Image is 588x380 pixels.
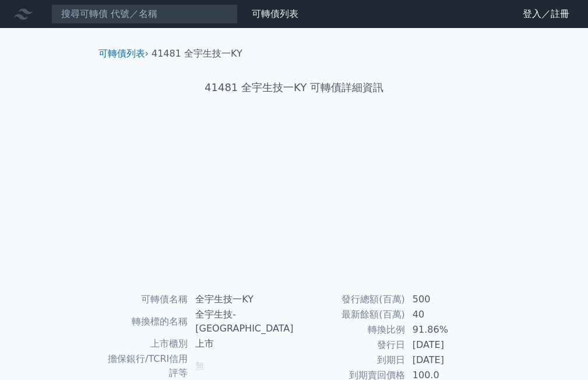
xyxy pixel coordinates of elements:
td: 轉換比例 [294,322,406,337]
li: › [98,47,149,61]
td: 發行日 [294,337,406,353]
li: 41481 全宇生技一KY [152,47,242,61]
a: 可轉債列表 [252,8,298,19]
td: 可轉債名稱 [103,292,189,307]
td: [DATE] [406,337,485,353]
span: 無 [195,360,205,371]
td: 500 [406,292,485,307]
td: 40 [406,307,485,322]
td: 上市櫃別 [103,336,189,351]
td: 到期日 [294,353,406,368]
td: 上市 [188,336,294,351]
td: 發行總額(百萬) [294,292,406,307]
a: 可轉債列表 [98,48,145,59]
td: [DATE] [406,353,485,368]
input: 搜尋可轉債 代號／名稱 [51,4,238,24]
td: 全宇生技一KY [188,292,294,307]
td: 轉換標的名稱 [103,307,189,336]
td: 91.86% [406,322,485,337]
td: 全宇生技-[GEOGRAPHIC_DATA] [188,307,294,336]
a: 登入／註冊 [513,5,579,23]
h1: 41481 全宇生技一KY 可轉債詳細資訊 [89,79,499,96]
td: 最新餘額(百萬) [294,307,406,322]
